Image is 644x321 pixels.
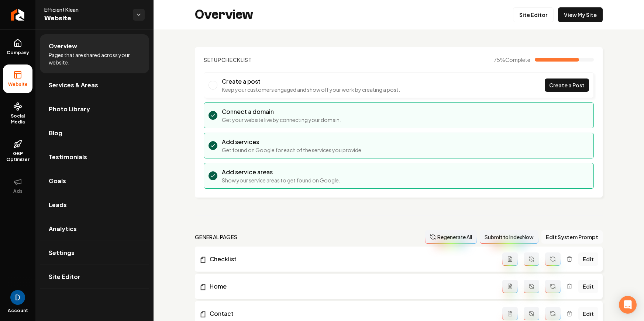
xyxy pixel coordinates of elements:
[502,307,518,320] button: Add admin page prompt
[40,265,149,289] a: Site Editor
[49,248,75,257] span: Settings
[40,97,149,121] a: Photo Library
[222,86,400,93] p: Keep your customers engaged and show off your work by creating a post.
[10,290,25,305] button: Open user button
[10,188,25,194] span: Ads
[195,233,238,241] h2: general pages
[40,217,149,241] a: Analytics
[541,230,603,244] button: Edit System Prompt
[49,105,90,114] span: Photo Library
[204,56,221,63] span: Setup
[502,280,518,293] button: Add admin page prompt
[222,137,363,146] h3: Add services
[480,230,538,244] button: Submit to IndexNow
[10,290,25,305] img: David Rice
[204,56,252,63] h2: Checklist
[3,113,32,125] span: Social Media
[545,78,589,92] a: Create a Post
[578,307,598,320] a: Edit
[494,56,530,63] span: 75 %
[49,272,80,281] span: Site Editor
[49,81,98,90] span: Services & Areas
[49,200,67,209] span: Leads
[40,169,149,193] a: Goals
[5,81,31,87] span: Website
[195,7,253,22] h2: Overview
[199,282,502,291] a: Home
[4,50,32,56] span: Company
[549,81,585,89] span: Create a Post
[513,7,554,22] a: Site Editor
[40,241,149,265] a: Settings
[222,77,400,86] h3: Create a post
[222,107,341,116] h3: Connect a domain
[40,145,149,169] a: Testimonials
[8,308,28,314] span: Account
[3,171,32,200] button: Ads
[49,177,66,185] span: Goals
[222,168,340,177] h3: Add service areas
[505,56,530,63] span: Complete
[619,296,637,314] div: Open Intercom Messenger
[49,153,87,161] span: Testimonials
[49,51,140,66] span: Pages that are shared across your website.
[3,33,32,62] a: Company
[502,252,518,266] button: Add admin page prompt
[40,73,149,97] a: Services & Areas
[3,151,32,163] span: GBP Optimizer
[199,255,502,264] a: Checklist
[49,42,77,50] span: Overview
[44,6,127,13] span: Efficient Klean
[40,193,149,217] a: Leads
[425,230,477,244] button: Regenerate All
[11,9,25,21] img: Rebolt Logo
[222,177,340,184] p: Show your service areas to get found on Google.
[578,280,598,293] a: Edit
[578,252,598,266] a: Edit
[40,121,149,145] a: Blog
[49,129,62,137] span: Blog
[3,96,32,131] a: Social Media
[222,116,341,123] p: Get your website live by connecting your domain.
[44,13,127,24] span: Website
[558,7,603,22] a: View My Site
[199,309,502,318] a: Contact
[222,146,363,154] p: Get found on Google for each of the services you provide.
[3,134,32,168] a: GBP Optimizer
[49,224,77,233] span: Analytics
